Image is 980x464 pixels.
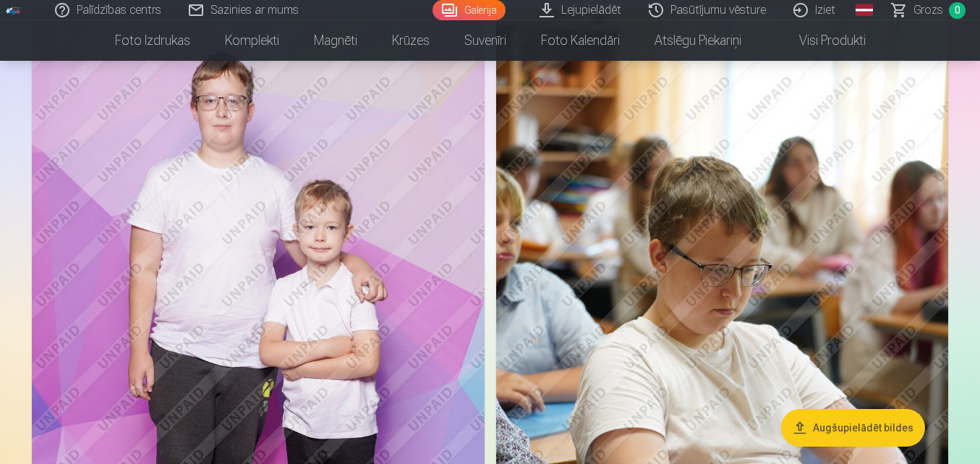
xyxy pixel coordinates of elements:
a: Foto kalendāri [524,20,637,61]
a: Krūzes [375,20,447,61]
span: 0 [949,2,966,19]
button: Augšupielādēt bildes [781,409,925,447]
a: Foto izdrukas [98,20,208,61]
span: Grozs [913,1,943,19]
img: /fa1 [6,6,22,14]
a: Visi produkti [759,20,883,61]
a: Atslēgu piekariņi [637,20,759,61]
a: Suvenīri [447,20,524,61]
a: Magnēti [297,20,375,61]
a: Komplekti [208,20,297,61]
